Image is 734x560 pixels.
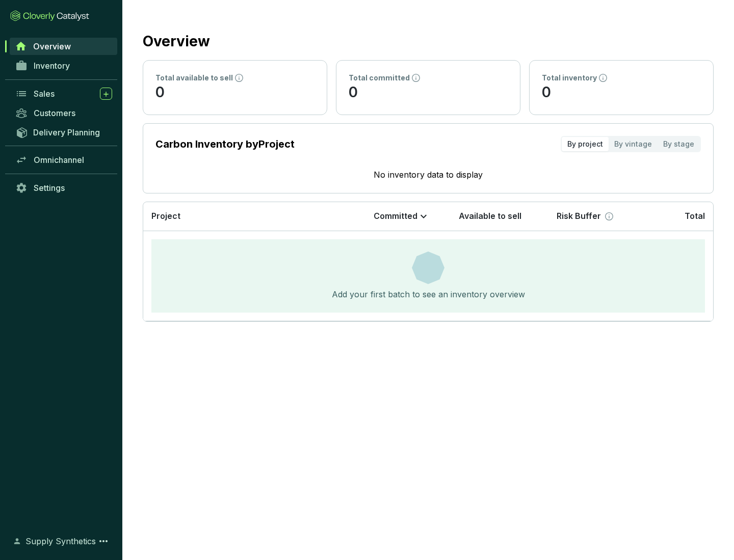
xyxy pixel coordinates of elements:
div: By vintage [609,137,658,151]
div: By stage [658,137,700,151]
p: Total committed [349,73,410,83]
span: Sales [34,89,55,99]
th: Available to sell [438,202,530,231]
p: Committed [374,211,417,222]
p: Total inventory [542,73,597,83]
p: Total available to sell [155,73,233,83]
a: Settings [10,179,117,197]
span: Omnichannel [34,155,84,165]
th: Total [621,202,713,231]
p: Risk Buffer [557,211,601,222]
p: 0 [542,83,701,102]
h2: Overview [143,31,210,52]
a: Customers [10,104,117,122]
a: Sales [10,85,117,102]
span: Overview [33,41,71,51]
p: Carbon Inventory by Project [155,137,295,151]
a: Omnichannel [10,151,117,169]
span: Supply Synthetics [25,535,96,547]
span: Settings [34,183,65,193]
p: 0 [155,83,314,102]
a: Inventory [10,57,117,74]
p: 0 [349,83,508,102]
p: No inventory data to display [155,169,701,181]
th: Project [143,202,346,231]
span: Delivery Planning [33,127,100,137]
span: Inventory [34,61,70,71]
a: Overview [10,38,117,55]
div: By project [562,137,609,151]
a: Delivery Planning [10,124,117,141]
div: segmented control [561,136,701,152]
div: Add your first batch to see an inventory overview [332,288,525,300]
span: Customers [34,108,75,118]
